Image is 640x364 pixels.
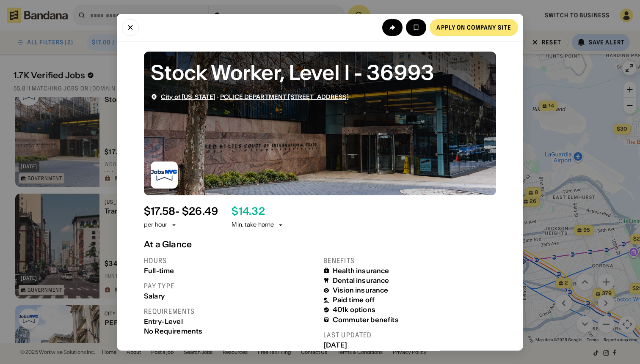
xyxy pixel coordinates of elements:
span: POLICE DEPARTMENT [STREET_ADDRESS] [220,93,349,100]
div: · [161,93,349,100]
div: [DATE] [323,341,496,349]
div: 401k options [333,306,375,314]
span: City of [US_STATE] [161,93,216,100]
div: At a Glance [144,239,496,249]
div: Pay type [144,281,317,290]
div: Entry-Level [144,317,317,325]
div: No Requirements [144,327,317,335]
div: $ 14.32 [232,205,265,217]
div: $ 17.58 - $26.49 [144,205,218,217]
div: Min. take home [232,221,284,229]
div: Apply on company site [436,24,511,30]
img: City of New York logo [151,161,178,188]
div: Stock Worker, Level I - 36993 [151,58,489,86]
div: Health insurance [333,266,389,274]
div: Full-time [144,266,317,274]
div: Benefits [323,256,496,265]
div: Commuter benefits [333,315,399,323]
div: per hour [144,221,167,229]
div: Hours [144,256,317,265]
div: Salary [144,292,317,300]
div: Paid time off [333,296,375,304]
div: Vision insurance [333,286,389,294]
div: Requirements [144,307,317,315]
div: Last updated [323,330,496,339]
button: Close [122,19,139,36]
div: Dental insurance [333,276,389,284]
